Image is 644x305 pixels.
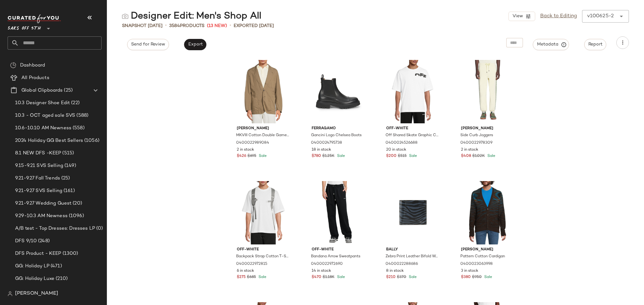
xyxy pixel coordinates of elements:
span: [PERSON_NAME] [237,126,290,131]
span: 8 in stock [386,268,404,274]
span: 18 in stock [312,147,331,153]
span: $275 [237,275,246,280]
button: Metadata [533,39,569,50]
img: 0400022972690_BLACKWHITE [307,181,370,244]
span: 14 in stock [312,268,331,274]
span: (1056) [83,137,99,144]
span: $470 [312,275,321,280]
span: 3 in stock [461,268,478,274]
span: View [512,14,523,19]
span: (0) [95,225,103,232]
span: Zebra Print Leather Bifold Wallet [386,254,439,260]
span: 10.3 - OCT aged sale SVS [15,112,75,119]
span: Sale [408,154,417,158]
div: Designer Edit: Men's Shop All [122,10,261,23]
span: DFS Product - KEEP [15,250,61,257]
span: 0400022972690 [311,261,343,267]
span: Bandana Arrow Sweatpants [311,254,360,260]
span: 3584 [169,24,180,28]
span: 9.29-10.3 AM Newness [15,212,68,220]
span: (22) [70,99,80,107]
span: (25) [60,175,70,182]
span: $380 [461,275,471,280]
span: Sale [486,154,495,158]
span: A/B test - Top Dresses: Dresses LP [15,225,95,232]
div: Products [169,23,204,29]
span: $1.25K [322,153,335,159]
img: 0400022288686_MIDNIGHT [381,181,444,244]
a: Back to Editing [540,13,577,20]
span: [PERSON_NAME] [461,247,514,253]
img: svg%3e [122,13,128,19]
span: 20 in stock [386,147,406,153]
span: Sale [336,275,345,279]
span: DFS 9/10 [15,238,37,245]
span: Report [588,42,602,47]
div: v100625-2 [587,13,614,20]
span: 9.21-9.27 Fall Trends [15,175,60,182]
img: cfy_white_logo.C9jOOHJF.svg [8,14,61,23]
span: Dashboard [20,62,45,69]
span: (1096) [68,212,84,220]
span: [PERSON_NAME] [15,290,58,297]
span: (558) [71,125,85,132]
span: Gancini Logo Chelsea Boots [311,133,362,138]
span: (20) [71,200,82,207]
span: 0400023063998 [460,261,493,267]
span: Bally [386,247,439,253]
span: 0400022288686 [386,261,418,267]
span: Saks OFF 5TH [8,21,41,33]
span: Sale [336,154,345,158]
span: (149) [63,162,76,169]
span: Sale [258,154,267,158]
span: 0400022972815 [236,261,267,267]
span: Off Shared Skate Graphic Cotton Jersey T-Shirt [386,133,439,138]
span: $695 [247,153,256,159]
span: 10.6-10.10 AM Newness [15,125,71,132]
img: 0400022989084 [232,60,295,123]
span: • [230,22,231,29]
span: $426 [237,153,246,159]
span: 2 in stock [461,147,478,153]
span: Global Clipboards [21,87,63,94]
img: 0400023063998_BROWNMULTI [456,181,519,244]
img: svg%3e [8,291,13,296]
span: Snapshot [DATE] [122,23,163,29]
span: (471) [49,263,62,270]
img: 0400024795738_BLACK [307,60,370,123]
span: Off-White [386,126,439,131]
span: $515 [398,153,407,159]
span: [PERSON_NAME] [461,126,514,131]
span: $210 [386,275,396,280]
button: Export [184,39,206,50]
span: 0400022978309 [460,140,492,146]
button: View [508,12,535,21]
span: $780 [312,153,321,159]
span: Sale [408,275,417,279]
span: 2024 Holiday GG Best Sellers [15,137,83,144]
span: $685 [247,275,256,280]
span: (161) [62,187,75,195]
img: 0400022972815_WHITEBLACK [232,181,295,244]
button: Report [584,39,606,50]
span: Send for Review [131,42,165,47]
span: Pattern Cotton Cardigan [460,254,505,260]
span: 0400024795738 [311,140,342,146]
span: Off-White [237,247,290,253]
span: 10.3 Designer Shoe Edit [15,99,70,107]
span: $950 [472,275,482,280]
span: $1.02K [472,153,485,159]
span: (515) [61,150,74,157]
span: 9.15-9.21 SVS Selling [15,162,63,169]
span: MKVIII Cotton Double Games Two-Button Blazer [236,133,289,138]
span: Side Curb Joggers [460,133,493,138]
img: 0400024526688_WHITEBLACK [381,60,444,123]
span: GG: Holiday Luxe [15,275,54,282]
p: Exported [DATE] [234,23,274,29]
img: 0400022978309_QUARTZ [456,60,519,123]
span: All Products [21,74,49,82]
span: $408 [461,153,471,159]
span: Backpack Strap Cotton T-Shirt [236,254,289,260]
span: 0400024526688 [386,140,418,146]
span: Export [188,42,203,47]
